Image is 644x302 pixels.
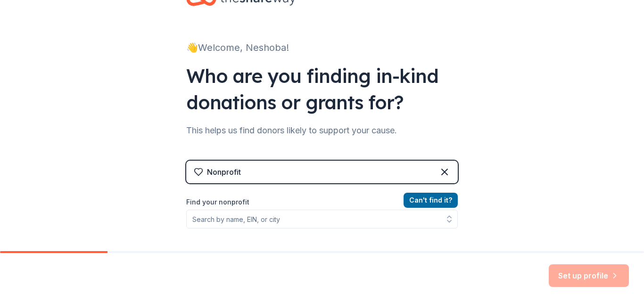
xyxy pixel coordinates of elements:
div: 👋 Welcome, Neshoba! [186,40,458,55]
button: Can't find it? [404,193,458,208]
div: This helps us find donors likely to support your cause. [186,123,458,138]
input: Search by name, EIN, or city [186,210,458,229]
div: Nonprofit [207,166,241,178]
div: Who are you finding in-kind donations or grants for? [186,63,458,115]
label: Find your nonprofit [186,196,458,208]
